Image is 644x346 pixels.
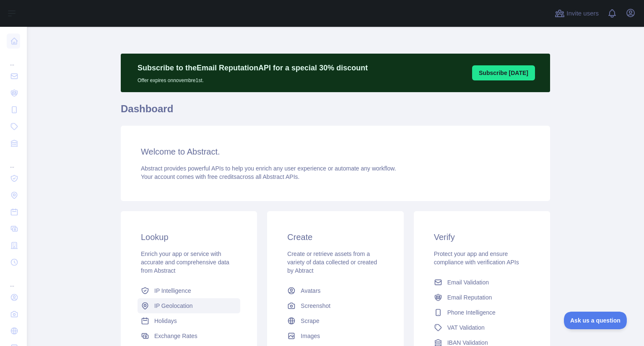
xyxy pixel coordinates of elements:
[121,102,550,122] h1: Dashboard
[284,298,387,313] a: Screenshot
[287,231,383,243] h3: Create
[141,231,237,243] h3: Lookup
[301,302,330,310] span: Screenshot
[141,250,229,274] span: Enrich your app or service with accurate and comprehensive data from Abstract
[564,312,627,329] iframe: Toggle Customer Support
[301,332,320,340] span: Images
[284,313,387,328] a: Scrape
[7,152,20,169] div: ...
[447,293,492,302] span: Email Reputation
[154,332,197,340] span: Exchange Rates
[431,275,533,290] a: Email Validation
[284,283,387,298] a: Avatars
[284,328,387,343] a: Images
[287,250,377,274] span: Create or retrieve assets from a variety of data collected or created by Abtract
[566,9,599,18] span: Invite users
[447,323,485,332] span: VAT Validation
[138,74,368,84] p: Offer expires on novembre 1st.
[553,7,600,20] button: Invite users
[434,231,530,243] h3: Verify
[141,173,299,180] span: Your account comes with across all Abstract APIs.
[141,165,396,172] span: Abstract provides powerful APIs to help you enrich any user experience or automate any workflow.
[301,317,319,325] span: Scrape
[138,62,368,74] p: Subscribe to the Email Reputation API for a special 30 % discount
[434,250,519,266] span: Protect your app and ensure compliance with verification APIs
[472,65,535,80] button: Subscribe [DATE]
[431,290,533,305] a: Email Reputation
[138,328,240,343] a: Exchange Rates
[7,271,20,288] div: ...
[301,287,320,295] span: Avatars
[154,317,177,325] span: Holidays
[141,146,530,158] h3: Welcome to Abstract.
[208,173,236,180] span: free credits
[431,305,533,320] a: Phone Intelligence
[431,320,533,335] a: VAT Validation
[447,308,496,317] span: Phone Intelligence
[138,283,240,298] a: IP Intelligence
[154,302,193,310] span: IP Geolocation
[447,278,489,287] span: Email Validation
[154,287,191,295] span: IP Intelligence
[138,298,240,313] a: IP Geolocation
[138,313,240,328] a: Holidays
[7,50,20,67] div: ...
